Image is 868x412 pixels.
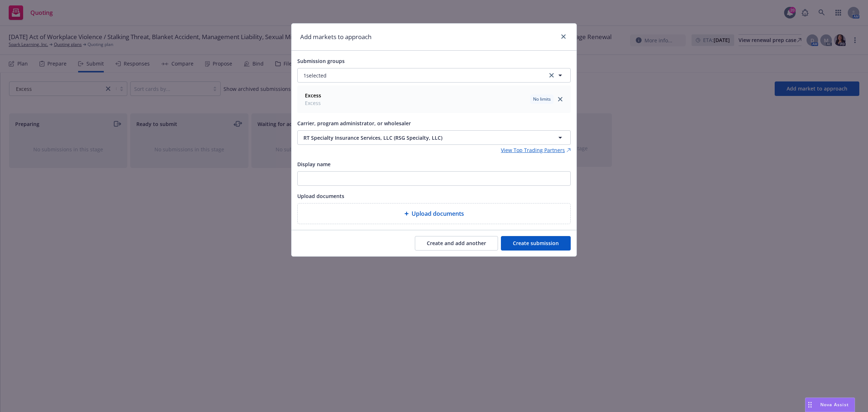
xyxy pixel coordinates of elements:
[533,96,551,102] span: No limits
[297,193,344,199] span: Upload documents
[297,203,571,224] div: Upload documents
[300,32,371,42] h1: Add markets to approach
[305,92,321,99] strong: Excess
[805,398,814,412] div: Drag to move
[501,146,571,154] a: View Top Trading Partners
[297,58,345,64] span: Submission groups
[415,236,498,251] button: Create and add another
[805,398,855,412] button: Nova Assist
[297,161,331,168] span: Display name
[305,99,321,107] span: Excess
[297,68,571,83] button: 1selectedclear selection
[412,209,464,218] span: Upload documents
[820,402,849,408] span: Nova Assist
[303,134,531,142] span: RT Specialty Insurance Services, LLC (RSG Specialty, LLC)
[297,120,411,127] span: Carrier, program administrator, or wholesaler
[501,236,571,251] button: Create submission
[297,130,571,145] button: RT Specialty Insurance Services, LLC (RSG Specialty, LLC)
[547,71,556,80] a: clear selection
[303,72,327,79] span: 1 selected
[559,32,568,41] a: close
[556,95,565,104] a: close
